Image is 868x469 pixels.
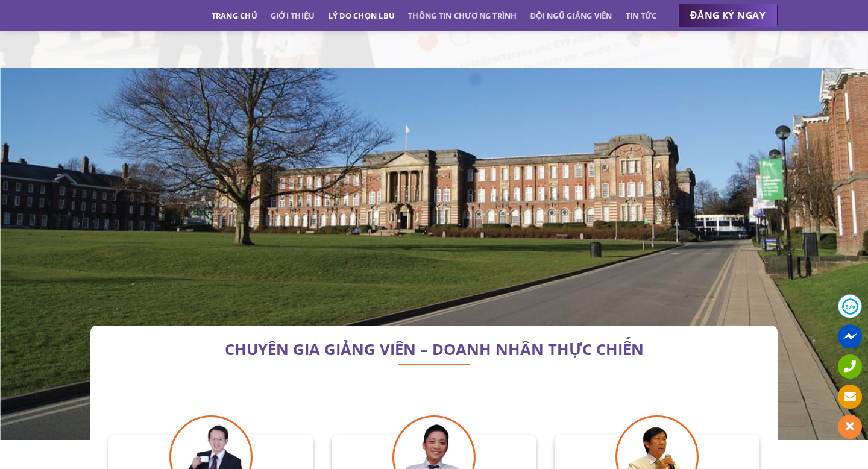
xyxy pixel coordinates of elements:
a: Trang chủ [212,5,257,27]
a: ĐĂNG KÝ NGAY [678,4,778,28]
a: Lý do chọn LBU [329,5,395,27]
span: ĐĂNG KÝ NGAY [690,8,766,23]
h2: CHUYÊN GIA GIẢNG VIÊN – DOANH NHÂN THỰC CHIẾN [108,344,759,356]
a: Thông tin chương trình [408,5,517,27]
a: Đội ngũ giảng viên [530,5,612,27]
a: Giới thiệu [271,5,315,27]
a: Tin tức [626,5,657,27]
img: line-lbu.jpg [398,364,470,365]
